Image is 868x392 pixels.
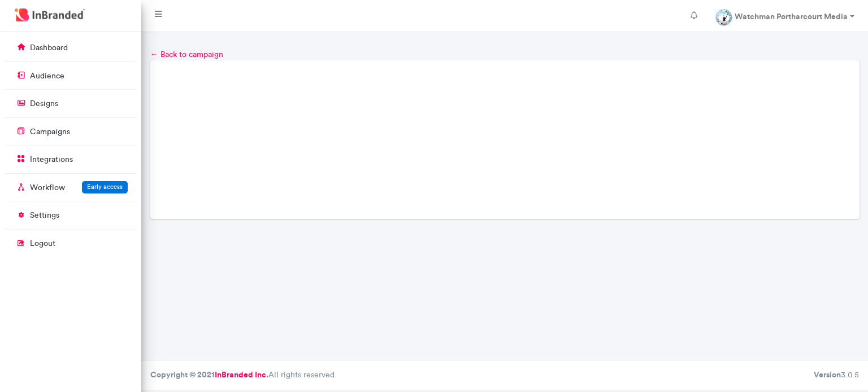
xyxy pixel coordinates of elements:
a: WorkflowEarly access [5,177,137,198]
span: Early access [87,183,123,191]
p: audience [30,71,64,82]
a: integrations [5,148,137,170]
a: ← Back to campaign [150,50,223,59]
p: designs [30,98,58,109]
img: InBranded Logo [12,6,88,24]
p: dashboard [30,42,68,54]
a: designs [5,93,137,114]
p: integrations [30,154,73,165]
img: profile dp [715,9,732,26]
a: InBranded Inc [215,369,266,380]
a: dashboard [5,37,137,58]
a: audience [5,65,137,86]
a: settings [5,204,137,226]
p: logout [30,238,55,249]
strong: Watchman Portharcourt Media [735,11,848,21]
p: Workflow [30,182,65,193]
p: campaigns [30,126,70,138]
a: Watchman Portharcourt Media [706,5,863,27]
div: 3.0.5 [814,369,859,381]
footer: All rights reserved. [141,360,868,390]
p: settings [30,210,59,221]
a: campaigns [5,121,137,142]
b: Version [814,369,841,380]
strong: Copyright © 2021 . [150,369,268,380]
